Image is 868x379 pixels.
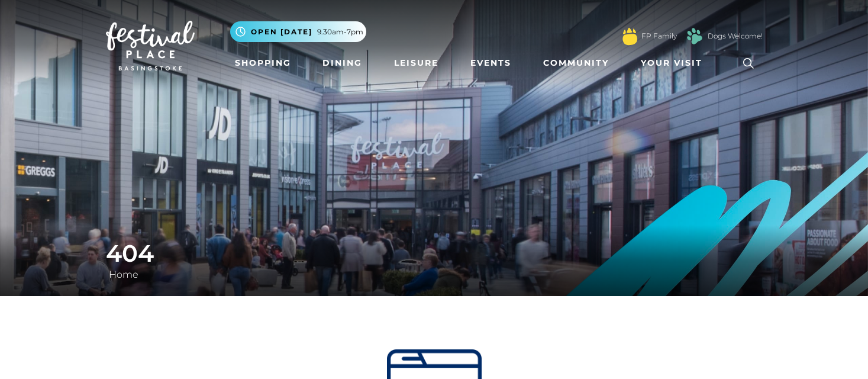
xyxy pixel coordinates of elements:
[538,52,614,74] a: Community
[466,52,516,74] a: Events
[641,57,702,69] span: Your Visit
[230,21,366,42] button: Open [DATE] 9.30am-7pm
[389,52,443,74] a: Leisure
[318,52,367,74] a: Dining
[106,239,763,268] h1: 404
[106,269,141,280] a: Home
[317,27,363,37] span: 9.30am-7pm
[636,52,713,74] a: Your Visit
[251,27,312,37] span: Open [DATE]
[106,21,195,70] img: Festival Place Logo
[708,31,763,41] a: Dogs Welcome!
[230,52,296,74] a: Shopping
[641,31,677,41] a: FP Family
